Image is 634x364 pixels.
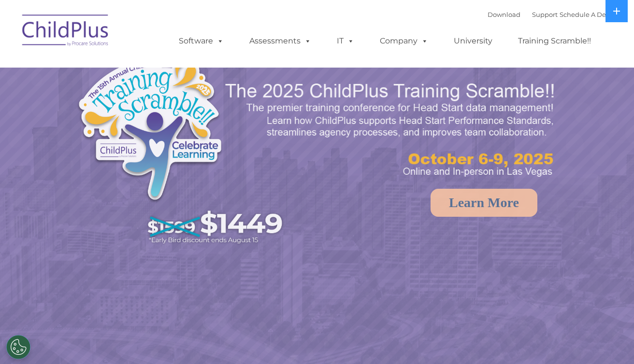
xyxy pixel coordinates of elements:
[240,31,321,51] a: Assessments
[560,11,617,18] a: Schedule A Demo
[488,11,617,18] font: |
[488,11,520,18] a: Download
[169,31,233,51] a: Software
[6,335,30,359] button: Cookies Settings
[17,8,114,56] img: ChildPlus by Procare Solutions
[444,31,502,51] a: University
[370,31,438,51] a: Company
[431,189,537,217] a: Learn More
[327,31,364,51] a: IT
[508,31,601,51] a: Training Scramble!!
[532,11,558,18] a: Support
